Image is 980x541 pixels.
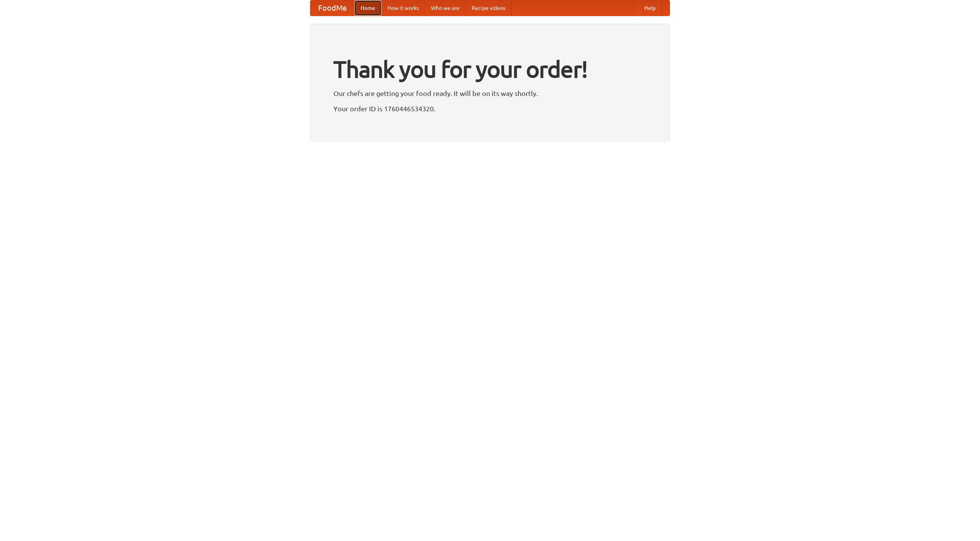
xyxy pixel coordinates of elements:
[381,0,425,16] a: How it works
[638,0,662,16] a: Help
[310,0,354,16] a: FoodMe
[465,0,511,16] a: Recipe videos
[333,51,647,88] h1: Thank you for your order!
[333,88,647,99] p: Our chefs are getting your food ready. It will be on its way shortly.
[333,103,647,114] p: Your order ID is 1760446534320.
[425,0,465,16] a: Who we are
[354,0,381,16] a: Home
